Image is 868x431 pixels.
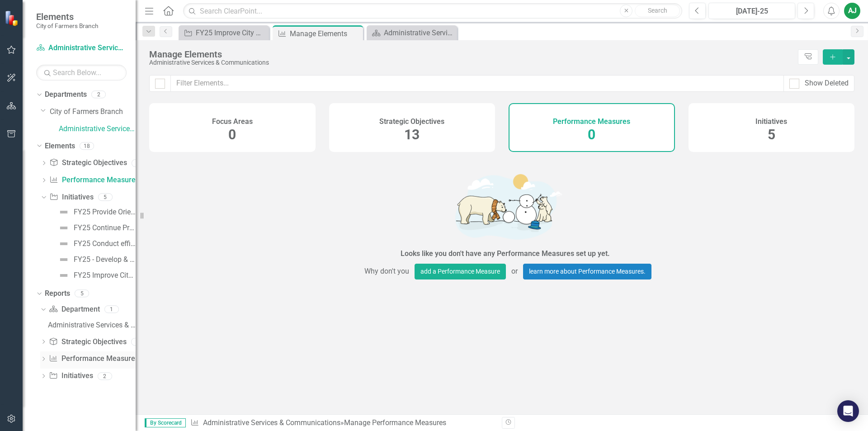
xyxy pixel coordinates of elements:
div: 18 [80,142,94,150]
small: City of Farmers Branch [36,22,98,29]
h4: Performance Measures [553,118,630,126]
a: Elements [45,141,75,152]
div: FY25 Continue Process Improvement for Records Management and Records Destruction [74,224,136,232]
a: FY25 Conduct efficient City Elections [56,237,136,251]
span: Why don't you [359,264,415,279]
span: or [506,264,523,279]
a: FY25 Provide Orientation Training for Appointed Officials [56,205,136,219]
div: 2 [98,372,112,380]
div: Looks like you don't have any Performance Measures set up yet. [401,249,610,259]
img: Getting started [370,166,641,246]
a: Departments [45,90,87,100]
img: ClearPoint Strategy [5,10,20,26]
img: Not Defined [58,223,69,233]
input: Search Below... [36,65,127,81]
div: Manage Elements [149,49,793,59]
div: 2 [91,91,106,99]
button: add a Performance Measure [415,264,506,279]
a: City of Farmers Branch [50,107,136,117]
button: AJ [844,3,860,19]
div: 1 [104,305,119,313]
div: Manage Elements [290,28,361,39]
span: 13 [404,127,420,142]
div: [DATE]-25 [712,6,792,17]
a: FY25 - Develop & Present Communications Training Curriculum to instruct staff in employing best p... [56,252,136,267]
span: Search [648,7,667,14]
div: Administrative Services & Communications Welcome Page [384,27,455,38]
h4: Strategic Objectives [379,118,444,126]
h4: Focus Areas [212,118,253,126]
span: 0 [228,127,236,142]
div: » Manage Performance Measures [190,418,495,428]
a: Performance Measures [49,175,139,185]
a: FY25 Improve City Website Functionality and Accessibility [56,268,136,283]
a: Administrative Services & Communications [59,124,136,134]
a: Administrative Services & Communications Welcome Page [46,318,136,332]
img: Not Defined [58,207,69,218]
span: By Scorecard [145,418,186,427]
div: FY25 - Develop & Present Communications Training Curriculum to instruct staff in employing best p... [74,256,136,264]
a: Strategic Objectives [49,337,126,347]
a: Strategic Objectives [49,158,127,168]
img: Not Defined [58,254,69,265]
a: Department [49,304,99,315]
a: Administrative Services & Communications Welcome Page [369,27,455,38]
div: 5 [98,194,113,201]
a: FY25 Continue Process Improvement for Records Management and Records Destruction [56,221,136,235]
div: 5 [75,290,89,298]
span: 5 [768,127,775,142]
div: 13 [132,159,146,167]
span: 0 [588,127,595,142]
a: Administrative Services & Communications [36,43,127,53]
img: Not Defined [58,270,69,281]
div: Administrative Services & Communications [149,59,793,66]
a: Administrative Services & Communications [203,418,340,427]
h4: Initiatives [755,118,787,126]
button: [DATE]-25 [708,3,795,19]
a: Initiatives [49,371,93,381]
input: Filter Elements... [170,75,784,92]
div: 0 [131,338,146,346]
div: FY25 Improve City Website Functionality and Accessibility [74,271,136,279]
a: Initiatives [49,192,93,203]
input: Search ClearPoint... [183,3,682,19]
a: FY25 Improve City Website Functionality and Accessibility [181,27,267,38]
a: Performance Measures [49,354,138,364]
div: Administrative Services & Communications Welcome Page [48,321,136,329]
div: FY25 Improve City Website Functionality and Accessibility [196,27,267,38]
span: Elements [36,11,98,22]
a: learn more about Performance Measures. [523,264,651,279]
button: Search [635,5,680,17]
div: FY25 Provide Orientation Training for Appointed Officials [74,208,136,216]
div: Show Deleted [805,78,849,89]
img: Not Defined [58,238,69,249]
a: Reports [45,289,70,299]
div: Open Intercom Messenger [837,400,859,422]
div: FY25 Conduct efficient City Elections [74,240,136,248]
